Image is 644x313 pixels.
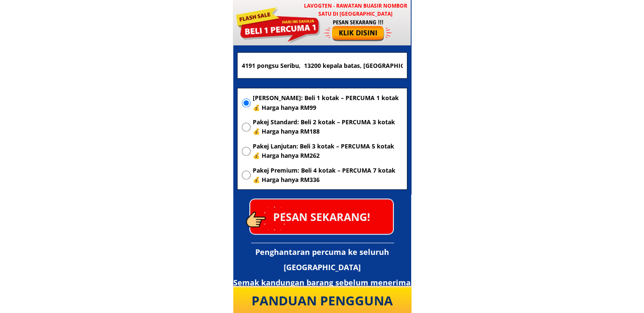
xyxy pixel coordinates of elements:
span: [PERSON_NAME]: Beli 1 kotak – PERCUMA 1 kotak 💰 Harga hanya RM99 [253,93,403,112]
span: Pakej Lanjutan: Beli 3 kotak – PERCUMA 5 kotak 💰 Harga hanya RM262 [253,142,403,161]
div: PANDUAN PENGGUNA [240,291,404,311]
p: PESAN SEKARANG! [250,199,393,234]
h3: LAVOGTEN - Rawatan Buasir Nombor Satu di [GEOGRAPHIC_DATA] [300,2,411,18]
span: Pakej Standard: Beli 2 kotak – PERCUMA 3 kotak 💰 Harga hanya RM188 [253,117,403,137]
input: Alamat [240,53,405,78]
h3: Penghantaran percuma ke seluruh [GEOGRAPHIC_DATA] Semak kandungan barang sebelum menerima [233,244,411,290]
span: Pakej Premium: Beli 4 kotak – PERCUMA 7 kotak 💰 Harga hanya RM336 [253,166,403,185]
